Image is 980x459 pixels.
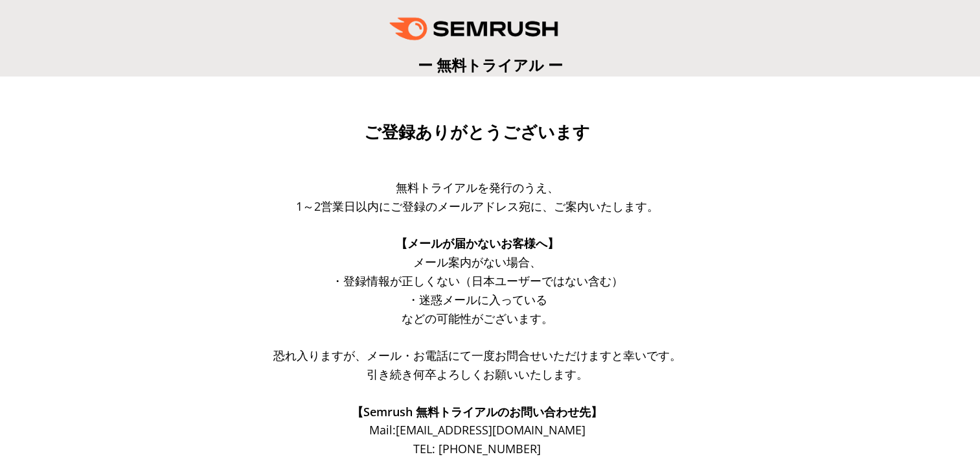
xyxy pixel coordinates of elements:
span: 無料トライアルを発行のうえ、 [396,180,559,195]
span: Mail: [EMAIL_ADDRESS][DOMAIN_NAME] [369,422,586,438]
span: 引き続き何卒よろしくお願いいたします。 [367,366,588,382]
span: ・迷惑メールに入っている [407,292,547,307]
span: メール案内がない場合、 [413,254,541,270]
span: ・登録情報が正しくない（日本ユーザーではない含む） [332,273,623,288]
span: 【メールが届かないお客様へ】 [396,235,559,251]
span: ー 無料トライアル ー [418,54,563,75]
span: などの可能性がございます。 [402,311,553,326]
span: 【Semrush 無料トライアルのお問い合わせ先】 [352,404,602,419]
span: ご登録ありがとうございます [364,123,590,142]
span: 恐れ入りますが、メール・お電話にて一度お問合せいただけますと幸いです。 [273,347,681,363]
span: 1～2営業日以内にご登録のメールアドレス宛に、ご案内いたします。 [296,198,659,214]
span: TEL: [PHONE_NUMBER] [413,441,541,456]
